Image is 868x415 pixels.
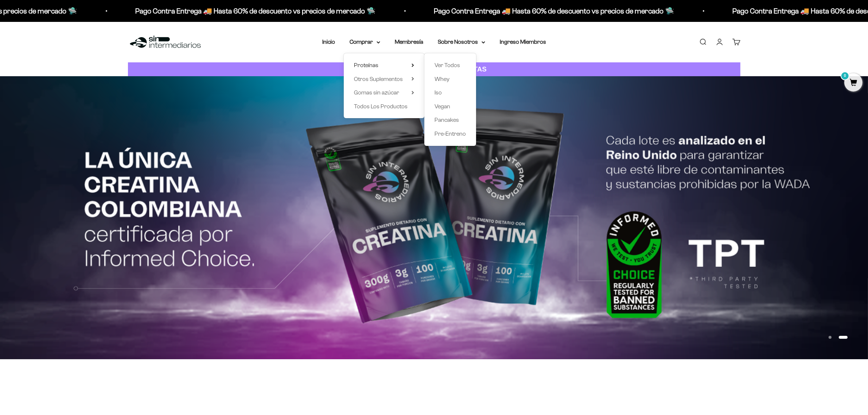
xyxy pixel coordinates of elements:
summary: Gomas sin azúcar [354,88,414,97]
summary: Sobre Nosotros [438,37,485,47]
a: Todos Los Productos [354,102,414,111]
p: Pago Contra Entrega 🚚 Hasta 60% de descuento vs precios de mercado 🛸 [416,5,656,17]
summary: Comprar [350,37,380,47]
p: Pago Contra Entrega 🚚 Hasta 60% de descuento vs precios de mercado 🛸 [117,5,358,17]
a: CUANTA PROTEÍNA NECESITAS [128,62,740,77]
a: Iso [435,88,466,97]
a: Pre-Entreno [435,129,466,139]
a: Ingreso Miembros [500,39,546,45]
span: Otros Suplementos [354,76,403,82]
span: Gomas sin azúcar [354,89,399,96]
span: Pancakes [435,117,459,123]
summary: Proteínas [354,61,414,70]
span: Vegan [435,103,450,109]
a: Membresía [395,39,423,45]
span: Proteínas [354,62,378,68]
mark: 0 [841,71,849,80]
a: Pancakes [435,115,466,125]
span: Iso [435,89,442,96]
a: Whey [435,74,466,84]
span: Todos Los Productos [354,103,408,109]
span: Pre-Entreno [435,131,466,137]
span: Whey [435,76,449,82]
a: Inicio [322,39,335,45]
a: 0 [844,79,863,87]
a: Ver Todos [435,61,466,70]
summary: Otros Suplementos [354,74,414,84]
a: Vegan [435,102,466,111]
span: Ver Todos [435,62,460,68]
